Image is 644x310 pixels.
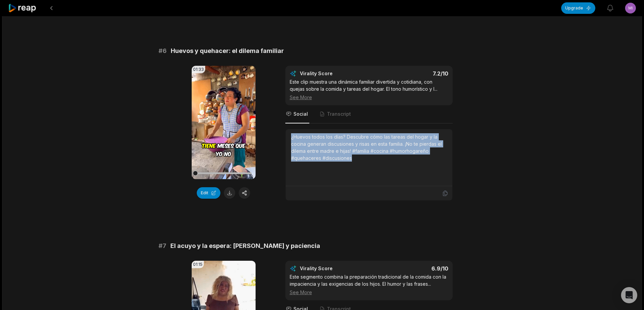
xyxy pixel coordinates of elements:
[285,105,453,123] nav: Tabs
[293,111,308,117] span: Social
[170,241,320,251] span: El acuyo y la espera: [PERSON_NAME] y paciencia
[300,70,373,77] div: Virality Score
[300,265,373,272] div: Virality Score
[192,66,256,179] video: Your browser does not support mp4 format.
[290,94,448,101] div: See More
[561,2,595,14] button: Upgrade
[376,265,448,272] div: 6.9 /10
[291,133,447,162] div: ¿Huevos todos los días? Descubre cómo las tareas del hogar y la cocina generan discusiones y risa...
[171,46,284,56] span: Huevos y quehacer: el dilema familiar
[290,289,448,296] div: See More
[290,273,448,296] div: Este segmento combina la preparación tradicional de la comida con la impaciencia y las exigencias...
[327,111,351,117] span: Transcript
[290,78,448,101] div: Este clip muestra una dinámica familiar divertida y cotidiana, con quejas sobre la comida y tarea...
[376,70,448,77] div: 7.2 /10
[159,46,167,56] span: # 6
[621,287,637,303] div: Open Intercom Messenger
[197,187,220,199] button: Edit
[159,241,166,251] span: # 7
